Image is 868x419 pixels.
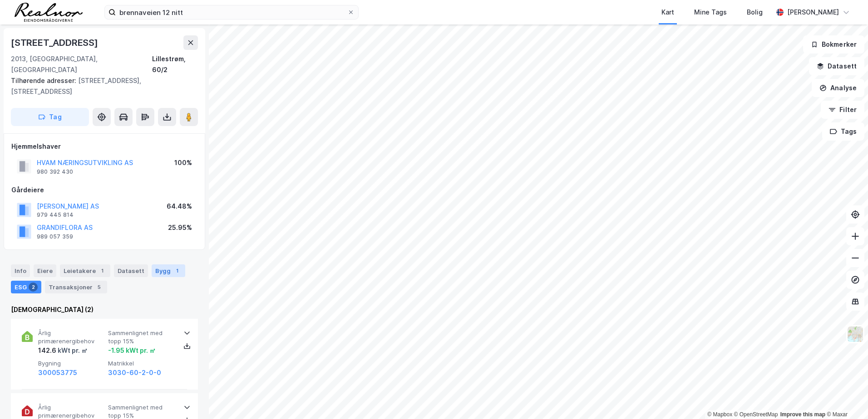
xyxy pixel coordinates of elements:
[821,101,864,119] button: Filter
[98,266,107,275] div: 1
[787,7,839,18] div: [PERSON_NAME]
[812,79,864,97] button: Analyse
[108,367,161,378] button: 3030-60-2-0-0
[803,35,864,54] button: Bokmerker
[29,283,38,292] div: 2
[694,7,727,18] div: Mine Tags
[152,264,185,277] div: Bygg
[823,375,868,419] iframe: Chat Widget
[152,54,198,75] div: Lillestrøm, 60/2
[38,345,88,356] div: 142.6
[37,168,73,175] div: 980 392 430
[11,77,78,84] span: Tilhørende adresser:
[108,345,156,356] div: -1.95 kWt pr. ㎡
[38,367,77,378] button: 300053775
[734,411,778,418] a: OpenStreetMap
[114,264,148,277] div: Datasett
[11,54,152,75] div: 2013, [GEOGRAPHIC_DATA], [GEOGRAPHIC_DATA]
[11,264,30,277] div: Info
[167,201,192,212] div: 64.48%
[15,3,83,22] img: realnor-logo.934646d98de889bb5806.png
[11,141,197,152] div: Hjemmelshaver
[174,157,192,168] div: 100%
[37,233,73,240] div: 989 057 359
[38,329,104,345] span: Årlig primærenergibehov
[108,329,174,345] span: Sammenlignet med topp 15%
[11,304,198,315] div: [DEMOGRAPHIC_DATA] (2)
[847,326,864,343] img: Z
[173,266,182,275] div: 1
[37,211,74,219] div: 979 445 814
[822,122,864,141] button: Tags
[60,264,110,277] div: Leietakere
[11,35,100,50] div: [STREET_ADDRESS]
[116,5,347,19] input: Søk på adresse, matrikkel, gårdeiere, leietakere eller personer
[94,283,104,292] div: 5
[11,108,89,126] button: Tag
[34,264,56,277] div: Eiere
[809,57,864,75] button: Datasett
[780,411,825,418] a: Improve this map
[11,185,197,195] div: Gårdeiere
[38,360,104,367] span: Bygning
[823,375,868,419] div: Kontrollprogram for chat
[11,75,191,97] div: [STREET_ADDRESS], [STREET_ADDRESS]
[707,411,732,418] a: Mapbox
[168,222,192,233] div: 25.95%
[45,281,107,293] div: Transaksjoner
[661,7,674,18] div: Kart
[108,360,174,367] span: Matrikkel
[56,345,88,356] div: kWt pr. ㎡
[747,7,763,18] div: Bolig
[11,281,41,293] div: ESG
